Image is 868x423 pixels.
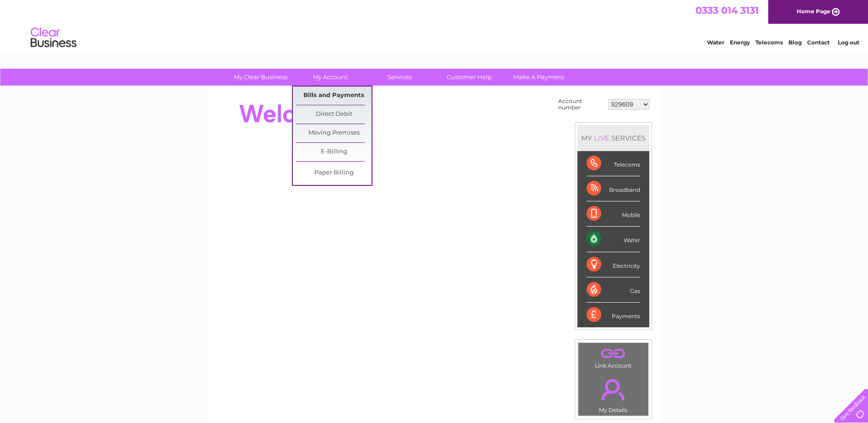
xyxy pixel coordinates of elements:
[577,125,649,151] div: MY SERVICES
[587,201,640,227] div: Mobile
[556,96,606,113] td: Account number
[296,105,372,124] a: Direct Debit
[296,143,372,161] a: E-Billing
[292,69,368,86] a: My Account
[587,303,640,327] div: Payments
[30,24,77,52] img: logo.png
[707,39,724,46] a: Water
[695,5,759,16] a: 0333 014 3131
[592,134,611,142] div: LIVE
[501,69,577,86] a: Make A Payment
[788,39,802,46] a: Blog
[218,5,651,44] div: Clear Business is a trading name of Verastar Limited (registered in [GEOGRAPHIC_DATA] No. 3667643...
[578,342,649,371] td: Link Account
[838,39,859,46] a: Log out
[223,69,298,86] a: My Clear Business
[296,164,372,182] a: Paper Billing
[730,39,750,46] a: Energy
[755,39,783,46] a: Telecoms
[362,69,437,86] a: Services
[807,39,830,46] a: Contact
[431,69,507,86] a: Customer Help
[296,87,372,105] a: Bills and Payments
[581,374,646,406] a: .
[296,124,372,142] a: Moving Premises
[578,371,649,416] td: My Details
[587,227,640,252] div: Water
[587,277,640,303] div: Gas
[587,151,640,176] div: Telecoms
[581,345,646,361] a: .
[587,176,640,201] div: Broadband
[587,252,640,277] div: Electricity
